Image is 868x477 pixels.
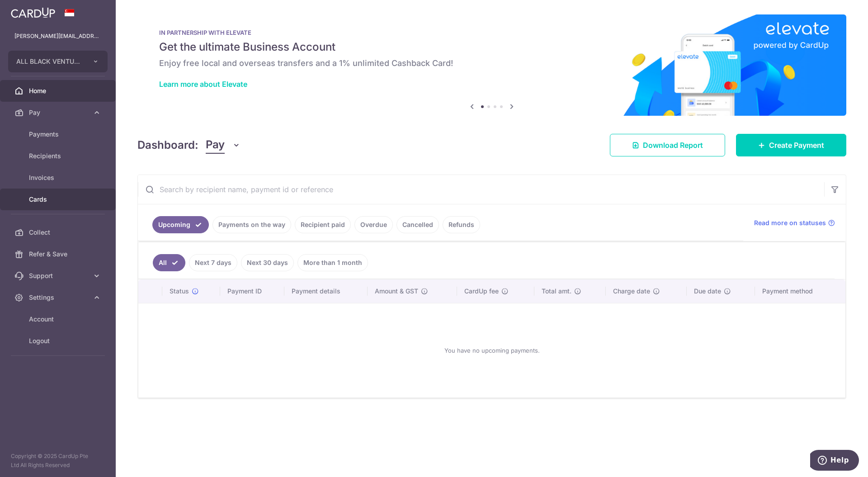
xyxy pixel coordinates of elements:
a: Refunds [443,216,480,233]
a: Payments on the way [212,216,291,233]
span: Amount & GST [375,287,418,296]
img: Renovation banner [137,14,846,116]
h5: Get the ultimate Business Account [159,40,825,54]
a: Next 30 days [241,254,294,271]
p: [PERSON_NAME][EMAIL_ADDRESS][DOMAIN_NAME] [14,32,101,41]
h6: Enjoy free local and overseas transfers and a 1% unlimited Cashback Card! [159,58,825,69]
a: Create Payment [736,134,846,156]
a: Overdue [354,216,393,233]
span: CardUp fee [464,287,499,296]
span: Refer & Save [29,250,89,259]
span: Pay [29,108,89,117]
span: Download Report [643,140,703,151]
img: CardUp [11,7,55,18]
span: Payments [29,130,89,139]
span: Charge date [613,287,650,296]
a: Next 7 days [189,254,237,271]
input: Search by recipient name, payment id or reference [138,175,824,204]
a: More than 1 month [297,254,368,271]
span: Collect [29,228,89,237]
span: Create Payment [769,140,824,151]
span: Cards [29,195,89,204]
span: Home [29,86,89,95]
h4: Dashboard: [137,137,198,153]
span: Recipients [29,151,89,161]
th: Payment ID [220,279,284,303]
p: IN PARTNERSHIP WITH ELEVATE [159,29,825,36]
a: Learn more about Elevate [159,80,247,89]
span: Logout [29,336,89,345]
span: Invoices [29,173,89,182]
a: Upcoming [152,216,209,233]
span: Due date [694,287,721,296]
a: Recipient paid [295,216,351,233]
th: Payment details [284,279,368,303]
span: Total amt. [542,287,571,296]
div: You have no upcoming payments. [149,311,835,390]
a: All [153,254,185,271]
span: Support [29,271,89,280]
a: Read more on statuses [754,218,835,227]
a: Download Report [610,134,725,156]
span: ALL BLACK VENTURES PTE. LTD. [16,57,83,66]
span: Status [170,287,189,296]
iframe: Opens a widget where you can find more information [810,450,859,472]
th: Payment method [755,279,845,303]
span: Account [29,315,89,324]
span: Read more on statuses [754,218,826,227]
button: Pay [206,137,241,154]
a: Cancelled [396,216,439,233]
span: Settings [29,293,89,302]
span: Pay [206,137,225,154]
button: ALL BLACK VENTURES PTE. LTD. [8,51,108,72]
